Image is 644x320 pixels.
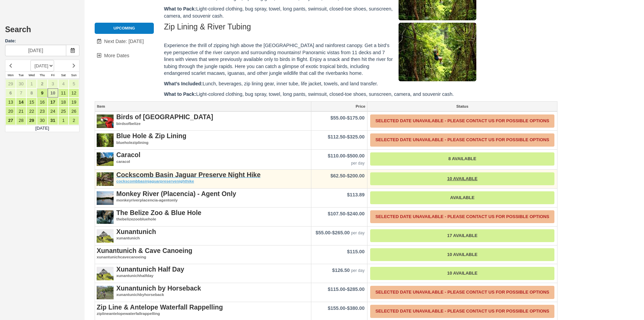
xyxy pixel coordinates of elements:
[97,254,309,260] em: xunantunichcavecanoeing
[164,6,196,12] strong: What to Pack:
[37,116,47,125] a: 30
[328,153,365,158] span: -
[97,113,309,126] a: Birds of [GEOGRAPHIC_DATA]birdsofbelize
[26,107,37,116] a: 22
[97,247,309,260] a: Xunantunich & Cave Canoeingxunantunichcavecanoeing
[95,35,154,48] a: Next Date: [DATE]
[328,134,345,140] span: $112.50
[5,88,16,98] a: 6
[37,72,47,79] th: Thu
[328,153,345,158] span: $110.00
[328,286,345,292] span: $115.00
[26,98,37,107] a: 15
[97,285,114,302] img: S100-1
[5,72,16,79] th: Mon
[370,210,554,223] a: Selected Date Unavailable - Please contact us for possible options
[347,153,364,158] span: $500.00
[5,79,16,88] a: 29
[97,266,114,283] img: S287-1
[97,159,309,165] em: caracol
[48,88,58,98] a: 10
[16,107,26,116] a: 21
[69,116,79,125] a: 2
[97,197,309,203] em: monkeyriverplacencia-agentonly
[370,172,554,186] a: 10 Available
[97,151,309,164] a: Caracolcaracol
[328,286,365,292] span: -
[367,102,557,111] a: Status
[164,23,508,35] h2: Zip Lining & River Tubing
[328,211,345,216] span: $107.50
[370,191,554,205] a: Available
[116,132,186,140] strong: Blue Hole & Zip Lining
[347,211,364,216] span: $240.00
[351,161,364,166] em: per day
[16,72,26,79] th: Tue
[104,53,129,58] span: More Dates
[97,311,309,317] em: ziplineantelopewaterfallrappelling
[116,113,213,121] strong: Birds of [GEOGRAPHIC_DATA]
[347,249,364,254] span: $115.00
[347,115,364,121] span: $175.00
[97,190,114,207] img: S286-1
[97,209,309,222] a: The Belize Zoo & Blue Holethebelizezoobluehole
[328,134,365,140] span: -
[97,292,309,298] em: xunantunichbyhorseback
[69,107,79,116] a: 26
[48,98,58,107] a: 17
[97,151,114,168] img: S154-1
[5,116,16,125] a: 27
[97,228,309,241] a: Xunantunichxunantunich
[97,228,114,245] img: S164-1
[316,230,331,235] span: $55.00
[331,115,345,121] span: $55.00
[69,88,79,98] a: 12
[116,171,261,178] strong: Cockscomb Basin Jaguar Preserve Night Hike
[347,134,364,140] span: $325.00
[164,5,508,19] p: Light-colored clothing, bug spray, towel, long pants, swimsuit, closed-toe shoes, sunscreen, came...
[399,23,476,81] img: M51-1
[370,229,554,242] a: 17 Available
[370,248,554,261] a: 10 Available
[116,228,156,235] strong: Xunantunich
[58,72,69,79] th: Sat
[347,286,364,292] span: $285.00
[58,98,69,107] a: 18
[26,116,37,125] a: 29
[97,171,114,188] img: S104-1
[347,192,364,197] span: $113.89
[58,107,69,116] a: 25
[311,102,367,111] a: Price
[58,88,69,98] a: 11
[370,133,554,147] a: Selected Date Unavailable - Please contact us for possible options
[332,268,350,273] span: $126.50
[16,98,26,107] a: 14
[351,231,364,235] em: per day
[69,98,79,107] a: 19
[316,230,350,235] span: -
[97,273,309,279] em: xunantunichhalfday
[48,116,58,125] a: 31
[164,81,203,86] strong: What’s Included:
[164,91,196,97] strong: What to Pack:
[331,173,365,178] span: -
[58,79,69,88] a: 4
[48,107,58,116] a: 24
[97,235,309,241] em: xunantunich
[332,230,350,235] span: $265.00
[164,42,508,77] p: Experience the thrill of zipping high above the [GEOGRAPHIC_DATA] and rainforest canopy. Get a bi...
[97,266,309,279] a: Xunantunich Half Dayxunantunichhalfday
[97,178,309,184] em: cockscombbasinjaguarpreservenighthike
[97,140,309,146] em: blueholeziplining
[5,125,79,132] td: [DATE]
[116,265,184,273] strong: Xunantunich Half Day
[48,72,58,79] th: Fri
[164,91,508,98] p: Light-colored clothing, bug spray, towel, long pants, swimsuit, closed-toe shoes, sunscreen, came...
[104,39,144,44] span: Next Date: [DATE]
[37,98,47,107] a: 16
[97,304,309,317] a: Zip Line & Antelope Waterfall Rappellingziplineantelopewaterfallrappelling
[97,132,114,149] img: S102-1
[116,190,236,197] strong: Monkey River (Placencia) - Agent Only
[97,121,309,127] em: birdsofbelize
[16,79,26,88] a: 30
